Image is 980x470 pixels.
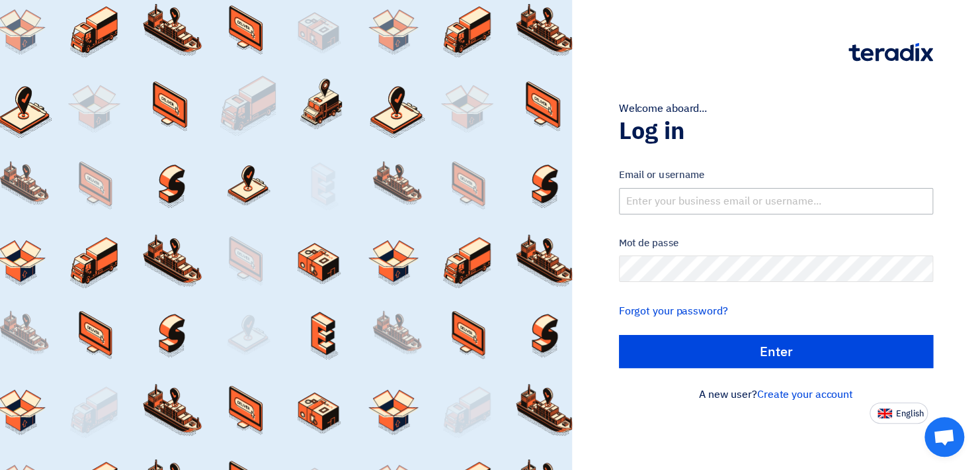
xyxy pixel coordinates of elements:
[619,167,934,183] label: Email or username
[619,188,934,214] input: Enter your business email or username...
[619,117,934,146] h1: Log in
[619,101,934,117] div: Welcome aboard...
[757,387,853,402] a: Create your account
[699,387,853,402] font: A new user?
[619,303,728,319] a: Forgot your password?
[848,43,933,62] img: Teradix logo
[878,408,892,418] img: en-US.png
[924,417,964,457] a: Open chat
[619,236,934,251] label: Mot de passe
[896,409,924,418] span: English
[870,402,928,424] button: English
[619,335,934,368] input: Enter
